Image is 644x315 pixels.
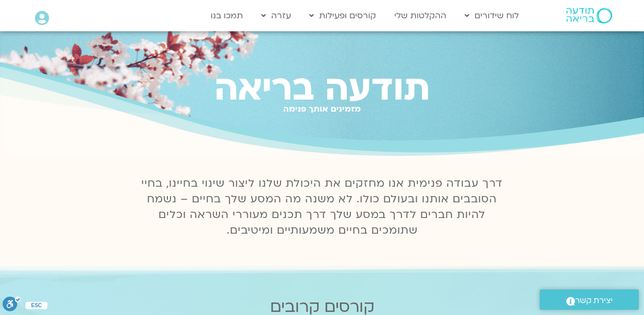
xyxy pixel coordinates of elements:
a: יצירת קשר [540,289,639,310]
a: ההקלטות שלי [389,6,452,26]
img: תודעה בריאה [566,8,612,23]
p: דרך עבודה פנימית אנו מחזקים את היכולת שלנו ליצור שינוי בחיינו, בחיי הסובבים אותנו ובעולם כולו. לא... [136,176,509,238]
a: קורסים ופעילות [304,6,381,26]
a: תמכו בנו [205,6,248,26]
span: יצירת קשר [575,294,613,308]
a: עזרה [256,6,296,26]
a: לוח שידורים [459,6,524,26]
